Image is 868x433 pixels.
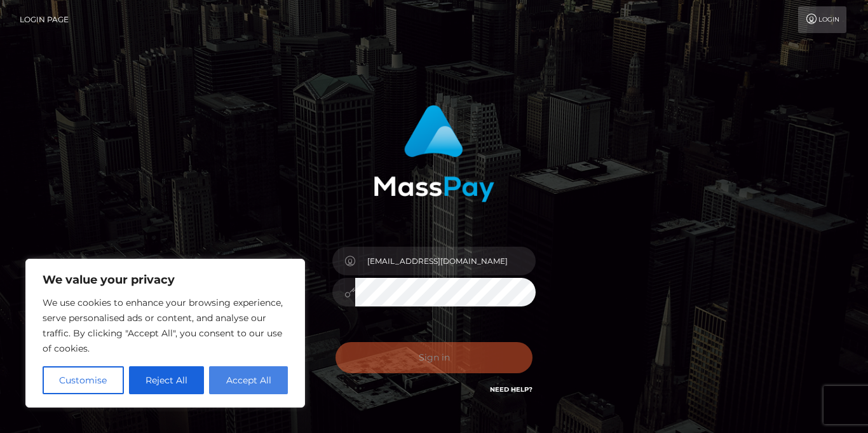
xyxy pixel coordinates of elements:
[374,105,494,202] img: MassPay Login
[490,385,532,394] a: Need Help?
[20,6,69,33] a: Login Page
[43,366,124,394] button: Customise
[129,366,205,394] button: Reject All
[25,259,305,408] div: We value your privacy
[355,247,536,275] input: Username...
[43,272,288,287] p: We value your privacy
[798,6,846,33] a: Login
[43,295,288,356] p: We use cookies to enhance your browsing experience, serve personalised ads or content, and analys...
[209,366,288,394] button: Accept All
